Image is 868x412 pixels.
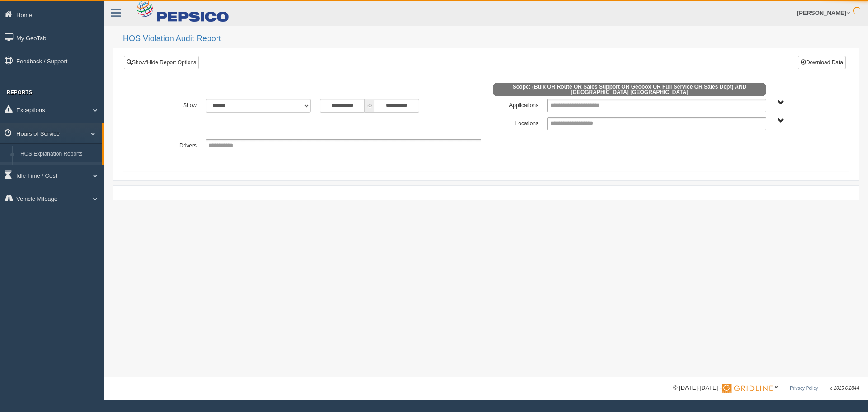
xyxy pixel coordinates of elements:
a: HOS Explanation Reports [16,146,102,162]
h2: HOS Violation Audit Report [123,34,859,43]
label: Locations [486,117,543,128]
span: v. 2025.6.2844 [830,386,859,391]
button: Download Data [798,56,846,69]
img: Gridline [722,384,773,393]
span: to [365,99,374,113]
a: Privacy Policy [790,386,818,391]
div: © [DATE]-[DATE] - ™ [673,384,859,393]
label: Drivers [144,139,201,150]
a: HOS Violation Audit Reports [16,162,102,178]
label: Show [144,99,201,110]
span: Scope: (Bulk OR Route OR Sales Support OR Geobox OR Full Service OR Sales Dept) AND [GEOGRAPHIC_D... [493,83,766,96]
a: Show/Hide Report Options [124,56,199,69]
label: Applications [486,99,543,110]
